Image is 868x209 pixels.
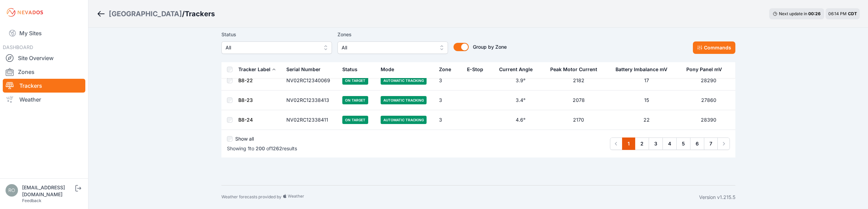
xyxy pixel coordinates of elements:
div: Peak Motor Current [550,66,597,73]
a: B8-24 [238,117,253,123]
button: Peak Motor Current [550,61,603,78]
span: On Target [342,76,368,85]
td: 2170 [546,110,611,130]
td: 28390 [682,110,735,130]
nav: Pagination [610,137,730,150]
td: 15 [611,91,682,110]
button: Zone [439,61,457,78]
div: Mode [381,66,394,73]
a: 5 [676,137,690,150]
nav: Breadcrumb [97,5,215,23]
div: Serial Number [286,66,321,73]
button: E-Stop [467,61,489,78]
button: Battery Imbalance mV [616,61,673,78]
button: Status [342,61,363,78]
span: 06:14 PM [828,11,847,16]
td: NV02RC12338413 [282,91,338,110]
a: Site Overview [3,51,85,65]
label: Status [221,30,332,39]
td: 3 [435,91,463,110]
a: My Sites [3,25,85,41]
a: Trackers [3,79,85,93]
td: 2182 [546,71,611,91]
span: Group by Zone [473,44,507,50]
button: Tracker Label [238,61,276,78]
div: Weather forecasts provided by [221,194,699,201]
div: E-Stop [467,66,483,73]
td: 22 [611,110,682,130]
button: Commands [693,41,735,54]
a: 6 [690,137,704,150]
button: Mode [381,61,400,78]
button: Current Angle [499,61,538,78]
button: All [337,41,448,54]
button: Pony Panel mV [686,61,727,78]
a: 2 [635,137,649,150]
label: Show all [235,135,254,142]
td: NV02RC12340069 [282,71,338,91]
span: DASHBOARD [3,44,33,50]
h3: Trackers [185,9,215,19]
div: 00 : 26 [808,11,821,17]
span: / [182,9,185,19]
span: 1 [248,145,250,151]
a: [GEOGRAPHIC_DATA] [109,9,182,19]
span: Automatic Tracking [381,96,427,104]
p: Showing to of results [227,145,297,152]
button: Serial Number [286,61,326,78]
span: CDT [848,11,857,16]
td: 4.6° [495,110,546,130]
img: Nevados [6,7,44,18]
a: 3 [649,137,663,150]
div: Current Angle [499,66,533,73]
a: 4 [662,137,677,150]
a: Feedback [22,198,41,203]
div: Tracker Label [238,66,270,73]
td: 3.9° [495,71,546,91]
td: 17 [611,71,682,91]
td: NV02RC12338411 [282,110,338,130]
td: 3 [435,71,463,91]
td: 3.4° [495,91,546,110]
span: All [342,44,434,52]
div: Status [342,66,357,73]
div: Pony Panel mV [686,66,722,73]
div: Battery Imbalance mV [616,66,667,73]
img: rono@prim.com [6,184,18,197]
a: 1 [622,137,635,150]
div: Version v1.215.5 [699,194,735,201]
span: Automatic Tracking [381,76,427,85]
span: 200 [256,145,265,151]
td: 28290 [682,71,735,91]
span: Automatic Tracking [381,116,427,124]
span: On Target [342,96,368,104]
span: All [226,44,318,52]
a: Weather [3,93,85,106]
td: 3 [435,110,463,130]
span: On Target [342,116,368,124]
a: Zones [3,65,85,79]
label: Zones [337,30,448,39]
td: 27860 [682,91,735,110]
button: All [221,41,332,54]
a: B8-22 [238,77,253,83]
a: 7 [704,137,718,150]
span: Next update in [779,11,807,16]
span: 1262 [271,145,282,151]
a: B8-23 [238,97,253,103]
td: 2078 [546,91,611,110]
div: Zone [439,66,451,73]
div: [EMAIL_ADDRESS][DOMAIN_NAME] [22,184,74,198]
